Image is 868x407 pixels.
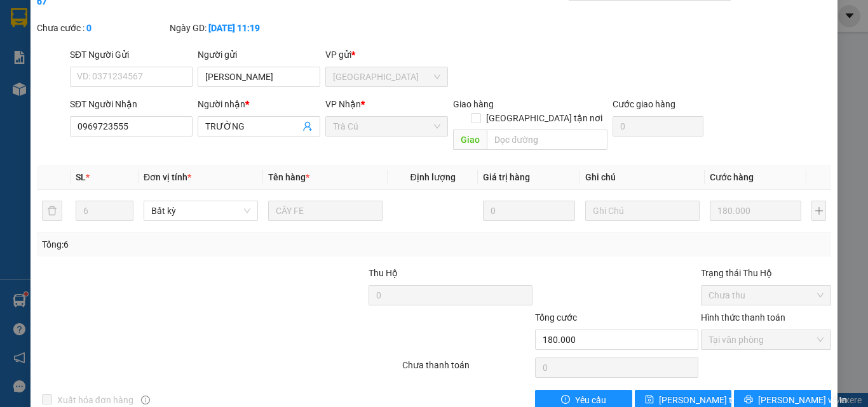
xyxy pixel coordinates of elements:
[561,395,570,405] span: exclamation-circle
[645,395,654,405] span: save
[170,21,300,35] div: Ngày GD:
[401,358,534,380] div: Chưa thanh toán
[10,68,29,81] span: CR :
[198,97,320,111] div: Người nhận
[52,393,139,407] span: Xuất hóa đơn hàng
[333,117,440,136] span: Trà Cú
[709,330,824,349] span: Tại văn phòng
[369,268,398,278] span: Thu Hộ
[325,99,361,109] span: VP Nhận
[483,201,574,221] input: 0
[613,99,675,109] label: Cước giao hàng
[325,48,448,62] div: VP gửi
[121,26,224,41] div: KHÔNG TÊN
[575,393,606,407] span: Yêu cầu
[613,116,703,137] input: Cước giao hàng
[76,172,86,182] span: SL
[11,11,112,26] div: Trà Cú
[709,286,824,305] span: Chưa thu
[302,121,313,131] span: user-add
[483,172,530,182] span: Giá trị hàng
[487,130,607,150] input: Dọc đường
[70,97,193,111] div: SĐT Người Nhận
[580,165,705,190] th: Ghi chú
[121,12,152,25] span: Nhận:
[535,312,577,323] span: Tổng cước
[208,23,260,33] b: [DATE] 11:19
[333,67,440,86] span: Sài Gòn
[659,393,761,407] span: [PERSON_NAME] thay đổi
[701,312,785,323] label: Hình thức thanh toán
[144,172,191,182] span: Đơn vị tính
[141,396,150,404] span: info-circle
[481,111,607,125] span: [GEOGRAPHIC_DATA] tận nơi
[198,48,320,62] div: Người gửi
[585,201,700,221] input: Ghi Chú
[11,90,224,105] div: Tên hàng: THÙNG ( : 1 )
[37,21,167,35] div: Chưa cước :
[453,99,494,109] span: Giao hàng
[42,201,62,221] button: delete
[42,237,336,251] div: Tổng: 6
[134,88,151,106] span: SL
[70,48,193,62] div: SĐT Người Gửi
[410,172,455,182] span: Định lượng
[11,26,112,41] div: [PERSON_NAME]
[268,201,383,221] input: VD: Bàn, Ghế
[710,201,801,221] input: 0
[710,172,754,182] span: Cước hàng
[811,201,826,221] button: plus
[11,12,31,25] span: Gửi:
[121,41,224,59] div: 0394326577
[701,266,831,280] div: Trạng thái Thu Hộ
[268,172,309,182] span: Tên hàng
[121,11,224,26] div: Trà Cú
[758,393,847,407] span: [PERSON_NAME] và In
[86,23,92,33] b: 0
[744,395,753,405] span: printer
[151,201,250,220] span: Bất kỳ
[453,130,487,150] span: Giao
[10,67,114,82] div: 30.000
